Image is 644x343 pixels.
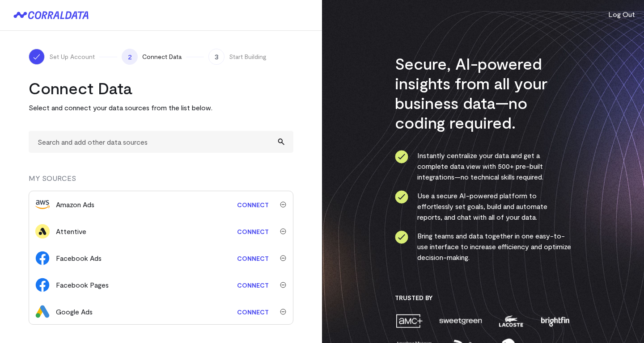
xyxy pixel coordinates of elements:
img: ico-check-circle-4b19435c.svg [395,230,408,244]
a: Connect [233,277,273,293]
h3: Trusted By [395,294,572,302]
span: 2 [122,49,138,65]
span: 3 [208,49,225,65]
a: Connect [233,250,273,267]
div: Facebook Ads [56,253,102,264]
div: Google Ads [56,306,93,317]
li: Use a secure AI-powered platform to effortlessly set goals, build and automate reports, and chat ... [395,190,572,222]
a: Connect [233,304,273,320]
img: ico-check-white-5ff98cb1.svg [32,52,41,61]
img: google_ads-c8121f33.png [35,305,50,319]
button: Log Out [608,9,635,20]
h2: Connect Data [29,78,293,98]
p: Select and connect your data sources from the list below. [29,102,293,113]
img: facebook_pages-56946ca1.svg [35,278,50,292]
img: amc-0b11a8f1.png [395,313,424,329]
span: Start Building [229,52,267,61]
img: ico-check-circle-4b19435c.svg [395,150,408,163]
img: trash-40e54a27.svg [280,201,286,208]
img: brightfin-a251e171.png [539,313,571,329]
img: trash-40e54a27.svg [280,255,286,261]
li: Instantly centralize your data and get a complete data view with 500+ pre-built integrations—no t... [395,150,572,182]
span: Set Up Account [49,52,95,61]
li: Bring teams and data together in one easy-to-use interface to increase efficiency and optimize de... [395,230,572,263]
input: Search and add other data sources [29,131,293,153]
h3: Secure, AI-powered insights from all your business data—no coding required. [395,54,572,132]
img: facebook_ads-56946ca1.svg [35,251,50,265]
a: Connect [233,197,273,213]
span: Connect Data [142,52,182,61]
div: MY SOURCES [29,173,293,191]
a: Connect [233,223,273,240]
img: lacoste-7a6b0538.png [498,313,524,329]
div: Amazon Ads [56,199,94,210]
img: sweetgreen-1d1fb32c.png [438,313,483,329]
div: Attentive [56,226,86,237]
img: trash-40e54a27.svg [280,309,286,315]
img: ico-check-circle-4b19435c.svg [395,190,408,204]
img: attentive-31a3840e.svg [35,224,50,238]
img: trash-40e54a27.svg [280,228,286,234]
div: Facebook Pages [56,280,109,290]
img: trash-40e54a27.svg [280,282,286,288]
img: amazon_ads-91064bad.svg [35,200,50,209]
